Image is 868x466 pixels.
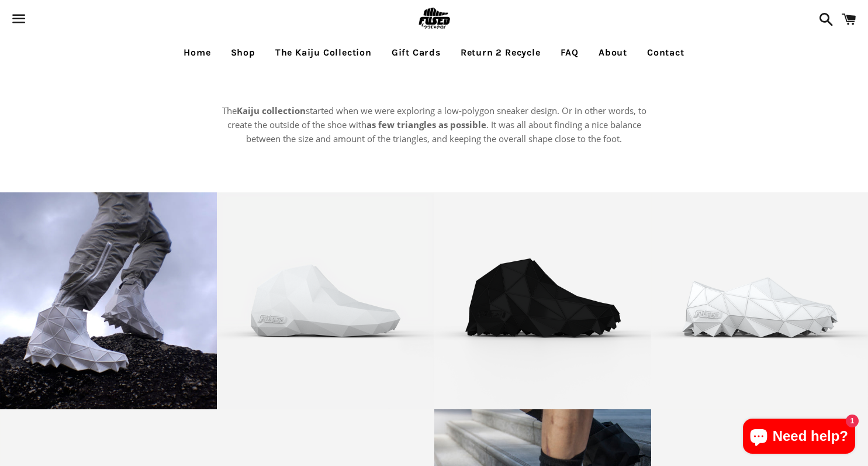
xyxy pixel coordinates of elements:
[217,192,434,409] a: [3D printed Shoes] - lightweight custom 3dprinted shoes sneakers sandals fused footwear
[383,38,449,67] a: Gift Cards
[434,192,651,409] a: [3D printed Shoes] - lightweight custom 3dprinted shoes sneakers sandals fused footwear
[452,38,549,67] a: Return 2 Recycle
[175,38,219,67] a: Home
[237,105,306,116] strong: Kaiju collection
[218,103,651,146] p: The started when we were exploring a low-polygon sneaker design. Or in other words, to create the...
[651,192,868,409] a: [3D printed Shoes] - lightweight custom 3dprinted shoes sneakers sandals fused footwear
[366,119,486,130] strong: as few triangles as possible
[267,38,381,67] a: The Kaiju Collection
[638,38,693,67] a: Contact
[552,38,587,67] a: FAQ
[590,38,636,67] a: About
[739,419,859,457] inbox-online-store-chat: Shopify online store chat
[222,38,264,67] a: Shop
